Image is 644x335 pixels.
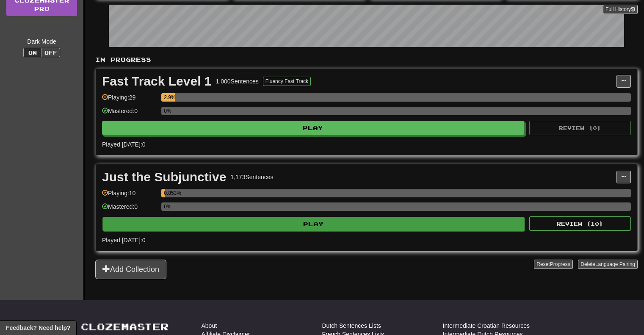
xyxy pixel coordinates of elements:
a: About [202,321,217,330]
button: Full History [603,5,638,14]
button: Fluency Fast Track [263,77,311,86]
button: Add Collection [95,260,166,279]
button: Play [102,121,524,135]
span: Played [DATE]: 0 [102,237,145,244]
button: DeleteLanguage Pairing [578,260,638,269]
span: Open feedback widget [6,324,70,332]
a: Intermediate Croatian Resources [443,321,530,330]
button: ResetProgress [534,260,572,269]
div: Playing: 10 [102,189,157,203]
div: Fast Track Level 1 [102,75,212,88]
div: Dark Mode [6,37,77,46]
div: 1,173 Sentences [230,173,273,181]
button: Review (10) [529,216,631,231]
div: 1,000 Sentences [216,77,259,86]
a: Clozemaster [81,321,169,332]
div: Mastered: 0 [102,202,157,216]
div: Playing: 29 [102,93,157,107]
button: Play [102,217,525,231]
a: Dutch Sentences Lists [322,321,381,330]
span: Language Pairing [595,261,635,267]
span: Played [DATE]: 0 [102,141,145,148]
div: Just the Subjunctive [102,171,226,183]
button: Off [41,48,60,57]
div: 0.853% [164,189,165,197]
span: Progress [550,261,570,267]
button: Review (0) [529,121,631,135]
div: 2.9% [164,93,175,102]
button: On [23,48,42,57]
p: In Progress [95,55,638,64]
div: Mastered: 0 [102,107,157,121]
